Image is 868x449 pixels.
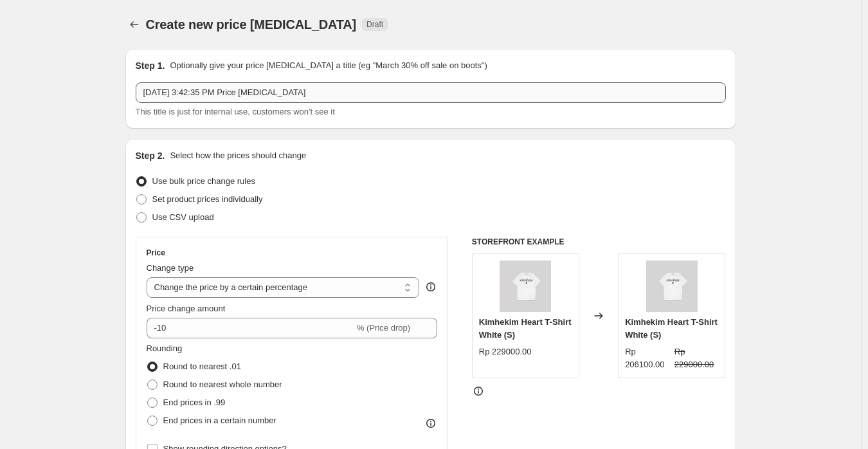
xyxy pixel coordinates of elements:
span: Price change amount [147,304,226,313]
div: Rp 229000.00 [479,345,532,358]
div: help [424,280,437,293]
span: End prices in a certain number [163,416,276,425]
span: Change type [147,263,194,273]
span: Rounding [147,344,183,353]
input: 30% off holiday sale [136,82,726,103]
p: Select how the prices should change [170,149,306,162]
input: -15 [147,318,354,338]
span: Set product prices individually [152,194,263,204]
h2: Step 1. [136,59,165,72]
span: Kimhekim Heart T-Shirt White (S) [625,317,718,340]
img: sg-11134201-22100-cutal14vh2iv15_80x.jpg [500,261,551,312]
span: % (Price drop) [357,323,410,333]
h2: Step 2. [136,149,165,162]
button: Price change jobs [125,15,143,33]
span: Use bulk price change rules [152,176,255,186]
p: Optionally give your price [MEDICAL_DATA] a title (eg "March 30% off sale on boots") [170,59,487,72]
span: Draft [366,19,383,30]
span: Round to nearest .01 [163,362,241,371]
strike: Rp 229000.00 [674,345,719,371]
span: End prices in .99 [163,398,226,407]
span: Round to nearest whole number [163,380,282,389]
img: sg-11134201-22100-cutal14vh2iv15_80x.jpg [646,261,698,312]
h6: STOREFRONT EXAMPLE [472,237,726,247]
span: Create new price [MEDICAL_DATA] [146,17,357,32]
span: Kimhekim Heart T-Shirt White (S) [479,317,572,340]
div: Rp 206100.00 [625,345,669,371]
span: This title is just for internal use, customers won't see it [136,107,335,116]
span: Use CSV upload [152,212,214,222]
h3: Price [147,248,165,258]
